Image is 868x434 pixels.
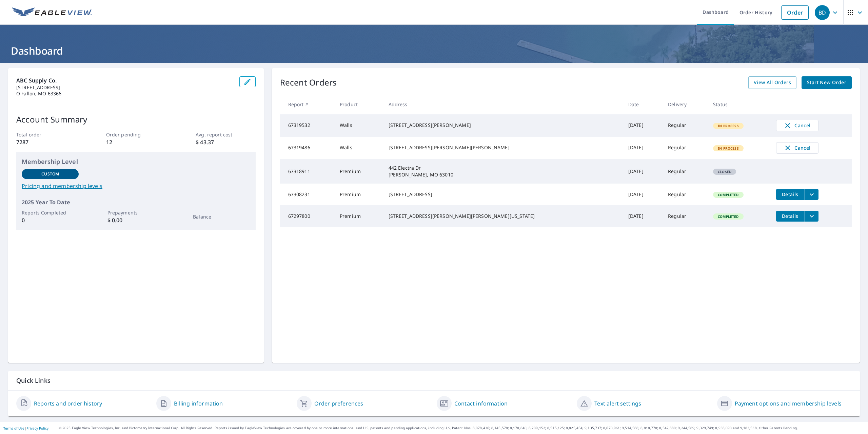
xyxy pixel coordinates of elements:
span: Completed [714,192,743,197]
span: Details [780,213,801,219]
a: Order [781,5,809,20]
a: Billing information [174,399,223,408]
p: Avg. report cost [196,131,255,138]
p: 2025 Year To Date [22,198,250,206]
td: Regular [663,114,708,137]
p: 12 [106,138,166,146]
span: Cancel [783,121,811,130]
p: Order pending [106,131,166,138]
button: Cancel [776,120,818,131]
td: [DATE] [623,205,663,227]
td: Walls [334,114,383,137]
td: 67319532 [280,114,334,137]
p: ABC Supply Co. [16,76,234,84]
span: View All Orders [754,78,791,87]
div: [STREET_ADDRESS] [389,191,617,198]
p: Reports Completed [22,209,79,216]
th: Product [334,94,383,114]
div: [STREET_ADDRESS][PERSON_NAME][PERSON_NAME][US_STATE] [389,213,617,220]
p: Quick Links [16,376,852,385]
span: Start New Order [807,78,846,87]
span: Cancel [783,144,811,152]
a: Reports and order history [34,399,102,408]
td: Regular [663,159,708,184]
button: detailsBtn-67297800 [776,211,805,222]
td: Premium [334,205,383,227]
div: [STREET_ADDRESS][PERSON_NAME][PERSON_NAME] [389,144,617,151]
a: Privacy Policy [26,426,48,431]
a: Pricing and membership levels [22,182,250,190]
div: [STREET_ADDRESS][PERSON_NAME] [389,122,617,129]
td: Premium [334,184,383,205]
th: Delivery [663,94,708,114]
th: Date [623,94,663,114]
p: Recent Orders [280,76,337,89]
div: BD [815,5,830,20]
td: [DATE] [623,137,663,159]
p: 7287 [16,138,76,146]
th: Status [708,94,770,114]
th: Report # [280,94,334,114]
p: [STREET_ADDRESS] [16,84,234,91]
td: 67318911 [280,159,334,184]
p: Membership Level [22,157,250,166]
p: Custom [41,171,59,177]
p: $ 0.00 [107,216,164,224]
a: View All Orders [748,76,796,89]
span: In Process [714,146,743,151]
p: 0 [22,216,79,224]
button: Cancel [776,142,818,154]
p: O Fallon, MO 63366 [16,91,234,97]
td: [DATE] [623,184,663,205]
p: Account Summary [16,113,256,126]
th: Address [383,94,623,114]
td: 67297800 [280,205,334,227]
p: Prepayments [107,209,164,216]
td: Regular [663,184,708,205]
span: Completed [714,214,743,219]
button: filesDropdownBtn-67308231 [805,189,818,200]
a: Order preferences [314,399,363,408]
a: Contact information [454,399,508,408]
p: | [3,426,48,430]
span: Closed [714,169,735,174]
td: 67308231 [280,184,334,205]
span: Details [780,191,801,197]
a: Start New Order [802,76,852,89]
td: 67319486 [280,137,334,159]
span: In Process [714,124,743,128]
p: Total order [16,131,76,138]
a: Payment options and membership levels [735,399,842,408]
td: Premium [334,159,383,184]
a: Terms of Use [3,426,24,431]
td: Regular [663,137,708,159]
h1: Dashboard [8,44,860,58]
td: [DATE] [623,159,663,184]
p: © 2025 Eagle View Technologies, Inc. and Pictometry International Corp. All Rights Reserved. Repo... [59,426,865,431]
td: [DATE] [623,114,663,137]
a: Text alert settings [594,399,641,408]
img: EV Logo [12,7,92,18]
td: Walls [334,137,383,159]
div: 442 Electra Dr [PERSON_NAME], MO 63010 [389,165,617,178]
p: $ 43.37 [196,138,255,146]
button: detailsBtn-67308231 [776,189,805,200]
p: Balance [193,213,250,220]
button: filesDropdownBtn-67297800 [805,211,818,222]
td: Regular [663,205,708,227]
